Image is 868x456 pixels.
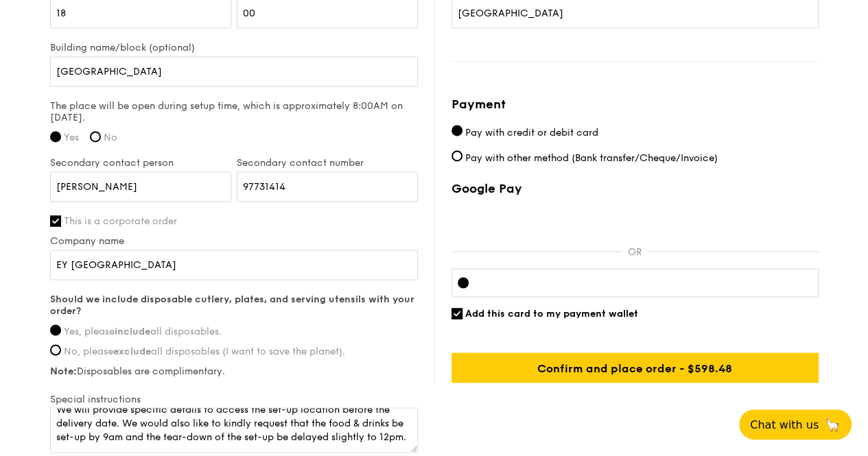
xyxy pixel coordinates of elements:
span: 🦙 [824,417,841,433]
span: This is a corporate order [64,215,177,227]
strong: Note: [50,365,77,376]
label: Disposables are complimentary. [50,365,418,376]
label: Secondary contact number [237,157,418,169]
span: Yes [64,132,79,143]
input: No [90,131,101,142]
span: No [104,132,117,143]
span: Add this card to my payment wallet [465,308,638,320]
iframe: Secure payment button frame [451,204,819,235]
iframe: Secure card payment input frame [480,277,812,288]
label: Google Pay [451,181,819,196]
span: Pay with other method (Bank transfer/Cheque/Invoice) [465,152,718,163]
label: Company name [50,235,418,247]
span: No, please all disposables (I want to save the planet). [64,345,345,357]
input: This is a corporate order [50,215,61,226]
input: Pay with other method (Bank transfer/Cheque/Invoice) [451,150,462,161]
span: Chat with us [750,418,819,431]
input: Pay with credit or debit card [451,125,462,136]
input: Yes [50,131,61,142]
input: Confirm and place order - $598.48 [451,352,819,383]
button: Chat with us🦙 [739,409,852,440]
input: Yes, pleaseincludeall disposables. [50,324,61,335]
h4: Payment [451,95,819,114]
p: OR [622,246,647,258]
strong: include [115,325,150,337]
span: Pay with credit or debit card [465,126,598,138]
label: Building name/block (optional) [50,42,418,53]
label: The place will be open during setup time, which is approximately 8:00AM on [DATE]. [50,100,418,123]
label: Special instructions [50,393,418,405]
input: No, pleaseexcludeall disposables (I want to save the planet). [50,344,61,355]
label: Secondary contact person [50,157,231,169]
strong: exclude [113,345,151,357]
span: Yes, please all disposables. [64,325,222,337]
strong: Should we include disposable cutlery, plates, and serving utensils with your order? [50,293,414,317]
